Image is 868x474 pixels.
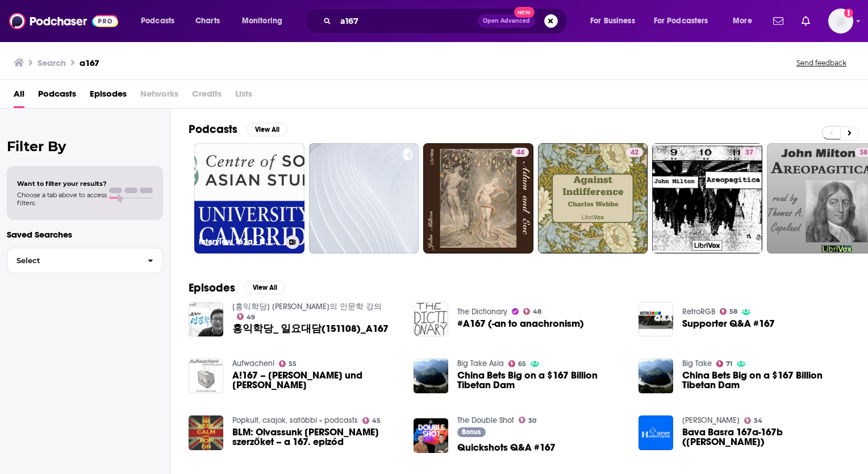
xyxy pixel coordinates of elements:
a: A!167 – Krieg und Frieden [232,371,400,390]
span: 44 [516,147,524,159]
a: All [14,85,24,108]
button: open menu [133,12,189,30]
span: Open Advanced [483,18,530,24]
span: 30 [528,418,536,423]
span: Bonus [462,429,481,435]
span: 58 [729,309,737,314]
a: Podcasts [38,85,76,108]
a: Show notifications dropdown [769,11,788,31]
span: Podcasts [141,13,174,29]
a: #A167 (-an to anachronism) [457,319,584,329]
a: Aufwachen! [232,359,274,368]
a: 71 [716,360,733,367]
a: 44 [423,143,533,253]
img: China Bets Big on a $167 Billion Tibetan Dam [639,359,673,393]
h3: Interview 167a - N.T. [GEOGRAPHIC_DATA] (part 1 of 2) [199,237,281,247]
span: 42 [631,147,639,159]
a: Quickshots Q&A #167 [457,443,556,452]
a: 58 [720,308,738,315]
span: Credits [192,85,222,108]
a: 65 [508,360,527,367]
a: China Bets Big on a $167 Billion Tibetan Dam [457,371,625,390]
button: Send feedback [793,58,850,68]
span: Choose a tab above to access filters. [17,191,107,207]
button: View All [247,123,287,136]
a: Hashevaynu Shiurim [682,415,740,425]
a: BLM: Olvassunk fekete szerzőket – a 167. epizód [232,427,400,447]
h2: Episodes [189,281,235,295]
a: Supporter Q&A #167 [682,319,775,329]
button: open menu [725,12,766,30]
p: Saved Searches [7,229,163,240]
span: Logged in as ShoutComms [828,9,853,34]
span: For Podcasters [654,13,708,29]
span: 65 [518,361,526,367]
svg: Add a profile image [844,9,853,18]
a: 45 [362,417,381,424]
button: open menu [234,12,297,30]
a: EpisodesView All [189,281,285,295]
a: Supporter Q&A #167 [639,302,673,336]
a: 44 [512,148,529,157]
a: Interview 167a - N.T. [GEOGRAPHIC_DATA] (part 1 of 2) [194,143,304,253]
span: BLM: Olvassunk [PERSON_NAME] szerzőket – a 167. epizód [232,427,400,447]
a: 34 [744,417,763,424]
a: RetroRGB [682,307,715,317]
img: Bava Basra 167a-167b (Daf Yomi) [639,415,673,450]
span: Select [7,257,139,264]
a: China Bets Big on a $167 Billion Tibetan Dam [682,371,850,390]
span: 71 [726,361,732,367]
span: 37 [745,147,753,159]
a: Big Take Asia [457,359,504,368]
a: 30 [519,417,537,423]
span: For Business [590,13,635,29]
span: Lists [235,85,252,108]
button: Show profile menu [828,9,853,34]
a: 37 [741,148,758,157]
h2: Podcasts [189,122,237,136]
span: Want to filter your results? [17,180,107,188]
a: 48 [523,308,542,315]
span: 49 [247,315,255,320]
span: 45 [372,418,381,423]
a: 55 [279,360,297,367]
a: Episodes [90,85,127,108]
a: The Dictionary [457,307,507,317]
img: BLM: Olvassunk fekete szerzőket – a 167. epizód [189,415,223,450]
span: Charts [195,13,220,29]
span: Monitoring [242,13,282,29]
a: 49 [237,313,256,320]
a: Bava Basra 167a-167b (Daf Yomi) [682,427,850,447]
a: 42 [538,143,648,253]
img: User Profile [828,9,853,34]
h3: a167 [80,57,99,68]
a: Popkult, csajok, satöbbi » podcasts [232,415,358,425]
span: Bava Basra 167a-167b ([PERSON_NAME]) [682,427,850,447]
input: Search podcasts, credits, & more... [336,12,478,30]
img: Podchaser - Follow, Share and Rate Podcasts [9,10,118,32]
div: Search podcasts, credits, & more... [315,8,578,34]
img: 홍익학당_ 일요대담(151108)_A167 [189,302,223,337]
img: Quickshots Q&A #167 [414,418,448,453]
button: Select [7,248,163,273]
span: 38 [859,147,867,159]
img: China Bets Big on a $167 Billion Tibetan Dam [414,359,448,393]
button: Open AdvancedNew [478,14,535,28]
span: 55 [289,361,297,367]
img: A!167 – Krieg und Frieden [189,359,223,393]
h3: Search [37,57,66,68]
button: open menu [646,12,725,30]
a: 홍익학당_ 일요대담(151108)_A167 [232,324,389,334]
a: The Double Shot [457,415,514,425]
